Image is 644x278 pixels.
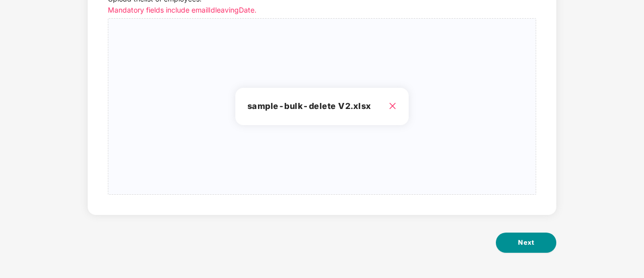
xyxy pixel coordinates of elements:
button: Next [496,233,556,253]
span: Next [518,238,534,248]
span: close [389,102,397,110]
h3: sample-bulk-delete V2.xlsx [247,100,397,113]
p: Mandatory fields include emailId leavingDate. [108,5,429,16]
span: sample-bulk-delete V2.xlsx close [108,19,536,194]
